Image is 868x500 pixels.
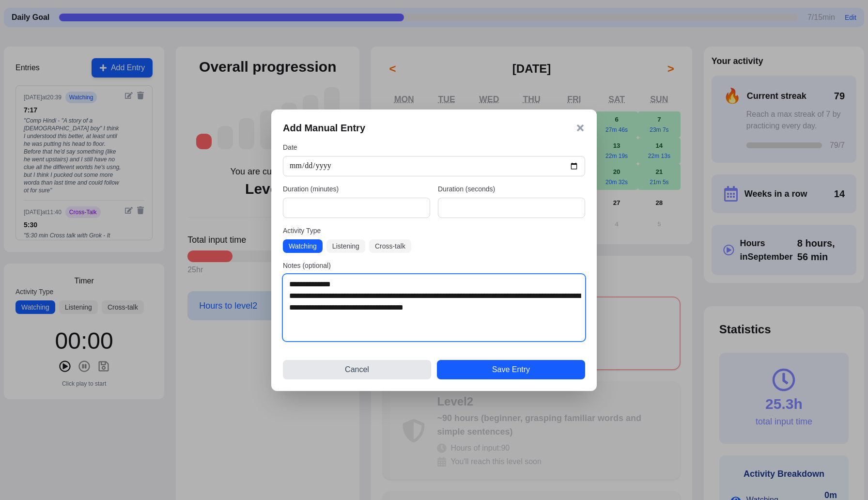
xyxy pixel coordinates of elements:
button: Save Entry [437,360,585,379]
label: Duration (minutes) [283,184,430,194]
label: Duration (seconds) [438,184,585,194]
h3: Add Manual Entry [283,121,365,135]
label: Notes (optional) [283,261,585,270]
button: Cross-talk [369,239,411,253]
label: Activity Type [283,226,585,235]
button: Listening [326,239,365,253]
label: Date [283,142,585,152]
button: Watching [283,239,323,253]
button: Cancel [283,360,431,379]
